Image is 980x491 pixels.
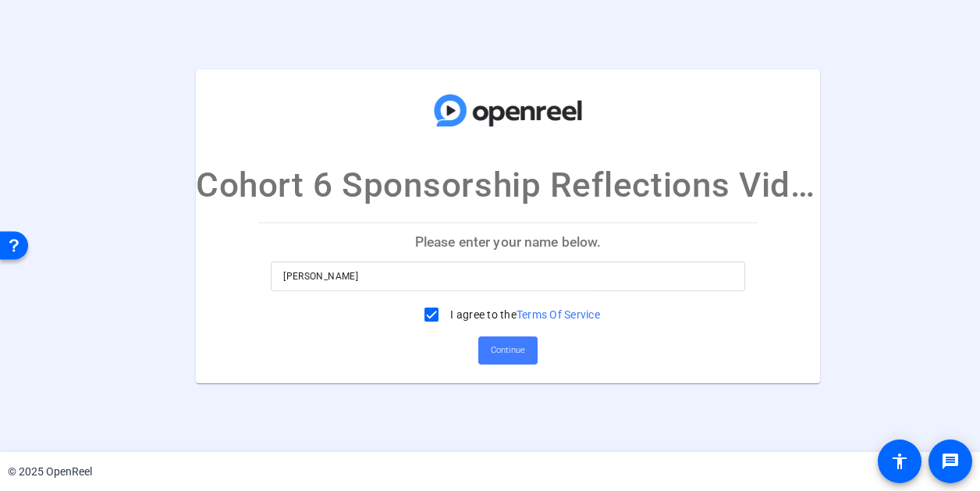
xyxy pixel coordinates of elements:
div: © 2025 OpenReel [8,464,92,480]
mat-icon: accessibility [890,452,909,471]
p: Cohort 6 Sponsorship Reflections Video [196,159,820,211]
button: Continue [478,336,538,365]
label: I agree to the [447,307,600,322]
img: company-logo [430,84,586,136]
a: Terms Of Service [517,308,600,321]
span: Continue [491,339,525,362]
input: Enter your name [283,267,733,286]
p: Please enter your name below. [258,223,758,261]
mat-icon: message [941,452,960,471]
